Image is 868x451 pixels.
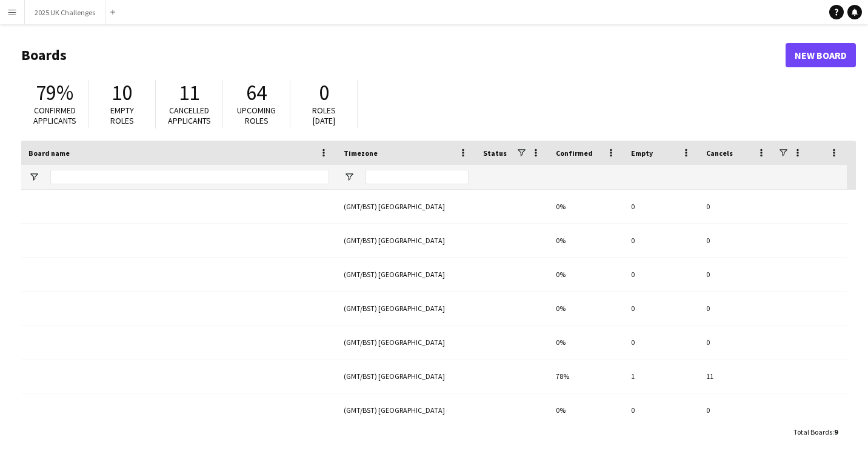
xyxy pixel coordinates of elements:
[344,172,355,182] button: Open Filter Menu
[237,105,276,126] span: Upcoming roles
[336,190,476,223] div: (GMT/BST) [GEOGRAPHIC_DATA]
[624,224,699,257] div: 0
[336,359,476,393] div: (GMT/BST) [GEOGRAPHIC_DATA]
[706,149,733,158] span: Cancels
[344,149,378,158] span: Timezone
[50,170,329,184] input: Board name Filter Input
[319,79,329,106] span: 0
[28,172,39,182] button: Open Filter Menu
[699,258,774,291] div: 0
[33,105,76,126] span: Confirmed applicants
[336,258,476,291] div: (GMT/BST) [GEOGRAPHIC_DATA]
[549,359,624,393] div: 78%
[549,292,624,325] div: 0%
[834,427,838,436] span: 9
[699,393,774,427] div: 0
[556,149,593,158] span: Confirmed
[312,105,336,126] span: Roles [DATE]
[624,292,699,325] div: 0
[624,258,699,291] div: 0
[699,326,774,359] div: 0
[336,326,476,359] div: (GMT/BST) [GEOGRAPHIC_DATA]
[179,79,199,106] span: 11
[624,359,699,393] div: 1
[36,79,73,106] span: 79%
[631,149,653,158] span: Empty
[699,190,774,223] div: 0
[793,427,832,436] span: Total Boards
[112,79,132,106] span: 10
[25,1,105,24] button: 2025 UK Challenges
[699,359,774,393] div: 11
[549,258,624,291] div: 0%
[699,224,774,257] div: 0
[110,105,134,126] span: Empty roles
[549,190,624,223] div: 0%
[28,149,70,158] span: Board name
[549,393,624,427] div: 0%
[699,292,774,325] div: 0
[336,393,476,427] div: (GMT/BST) [GEOGRAPHIC_DATA]
[336,292,476,325] div: (GMT/BST) [GEOGRAPHIC_DATA]
[483,149,507,158] span: Status
[168,105,211,126] span: Cancelled applicants
[21,46,786,64] h1: Boards
[793,420,838,444] div: :
[624,393,699,427] div: 0
[624,190,699,223] div: 0
[549,224,624,257] div: 0%
[624,326,699,359] div: 0
[366,170,469,184] input: Timezone Filter Input
[786,43,856,67] a: New Board
[549,326,624,359] div: 0%
[336,224,476,257] div: (GMT/BST) [GEOGRAPHIC_DATA]
[246,79,267,106] span: 64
